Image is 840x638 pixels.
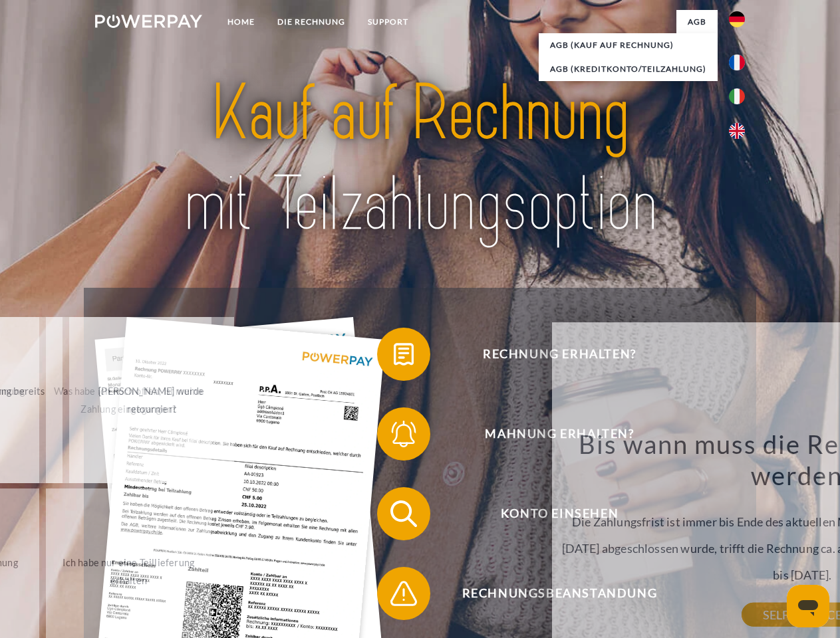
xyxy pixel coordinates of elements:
div: [PERSON_NAME] wurde retourniert [77,382,227,418]
img: qb_search.svg [387,497,420,530]
img: qb_bell.svg [387,417,420,451]
button: Konto einsehen [377,487,723,540]
a: agb [676,10,718,34]
a: Home [216,10,266,34]
img: title-powerpay_de.svg [127,64,713,255]
img: fr [729,54,745,70]
img: de [729,11,745,27]
button: Rechnungsbeanstandung [377,567,723,620]
img: logo-powerpay-white.svg [95,15,202,28]
img: qb_bill.svg [387,338,420,371]
button: Mahnung erhalten? [377,407,723,461]
a: AGB (Kauf auf Rechnung) [539,33,718,57]
div: Ich habe nur eine Teillieferung erhalten [54,554,204,589]
a: AGB (Kreditkonto/Teilzahlung) [539,57,718,81]
img: qb_warning.svg [387,577,420,610]
button: Rechnung erhalten? [377,328,723,381]
iframe: Schaltfläche zum Öffnen des Messaging-Fensters [787,585,829,627]
img: en [729,123,745,139]
a: SUPPORT [356,10,420,34]
a: DIE RECHNUNG [266,10,356,34]
img: it [729,88,745,104]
